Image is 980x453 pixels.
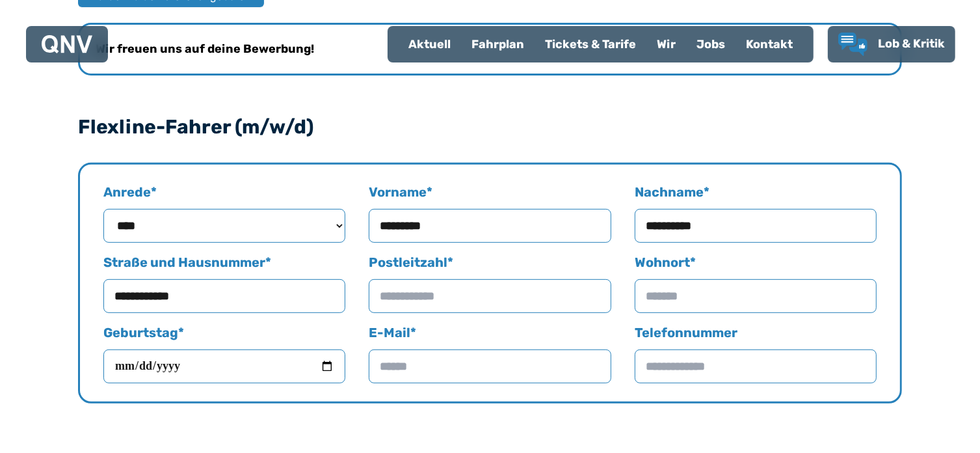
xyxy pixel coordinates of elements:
[369,323,611,383] label: E-Mail *
[103,350,345,383] input: Geburtstag*
[96,42,314,56] strong: Wir freuen uns auf deine Bewerbung!
[535,27,646,61] a: Tickets & Tarife
[461,27,535,61] a: Fahrplan
[735,27,803,61] a: Kontakt
[42,35,92,53] img: QNV Logo
[635,253,877,313] label: Wohnort *
[635,350,877,383] input: Telefonnummer
[369,350,611,383] input: E-Mail*
[398,27,461,61] a: Aktuell
[686,27,735,61] a: Jobs
[646,27,686,61] a: Wir
[78,117,314,137] p: Flexline-Fahrer (m/w/d)
[42,31,92,57] a: QNV Logo
[369,183,611,243] label: Vorname *
[103,323,345,383] label: Geburtstag *
[635,209,877,243] input: Nachname*
[878,36,945,51] span: Lob & Kritik
[635,279,877,313] input: Wohnort*
[103,279,345,313] input: Straße und Hausnummer*
[369,253,611,313] label: Postleitzahl *
[103,253,345,313] label: Straße und Hausnummer *
[635,323,877,383] label: Telefonnummer
[103,209,345,243] select: Anrede*
[369,209,611,243] input: Vorname*
[103,183,345,243] label: Anrede *
[838,33,945,56] a: Lob & Kritik
[635,183,877,243] label: Nachname *
[369,279,611,313] input: Postleitzahl*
